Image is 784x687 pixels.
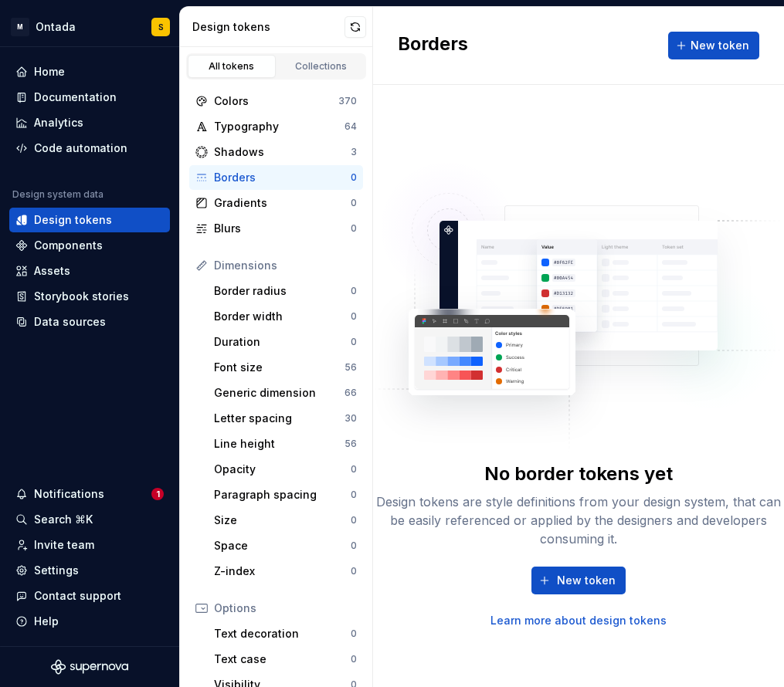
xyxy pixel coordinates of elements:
[9,284,170,309] a: Storybook stories
[189,140,363,164] a: Shadows3
[208,355,363,380] a: Font size56
[34,115,83,130] div: Analytics
[214,283,351,299] div: Border radius
[351,310,357,323] div: 0
[351,463,357,475] div: 0
[351,146,357,158] div: 3
[351,489,357,501] div: 0
[351,197,357,209] div: 0
[208,279,363,303] a: Border radius0
[208,482,363,507] a: Paragraph spacing0
[214,411,344,426] div: Letter spacing
[214,462,351,477] div: Opacity
[208,304,363,329] a: Border width0
[9,482,170,506] button: Notifications1
[351,653,357,665] div: 0
[9,609,170,634] button: Help
[208,533,363,558] a: Space0
[214,170,351,185] div: Borders
[344,438,357,450] div: 56
[34,90,117,105] div: Documentation
[12,188,104,201] div: Design system data
[214,626,351,641] div: Text decoration
[208,647,363,672] a: Text case0
[208,621,363,646] a: Text decoration0
[214,334,351,350] div: Duration
[9,584,170,608] button: Contact support
[193,60,270,73] div: All tokens
[351,222,357,235] div: 0
[214,487,351,503] div: Paragraph spacing
[214,538,351,553] div: Space
[3,10,176,43] button: MOntadaS
[9,85,170,110] a: Documentation
[9,233,170,258] a: Components
[34,64,65,80] div: Home
[158,21,164,33] div: S
[34,563,79,578] div: Settings
[34,289,129,304] div: Storybook stories
[189,191,363,215] a: Gradients0
[214,651,351,667] div: Text case
[214,563,351,579] div: Z-index
[344,120,357,133] div: 64
[531,567,626,594] button: New token
[214,309,351,324] div: Border width
[34,588,121,604] div: Contact support
[351,628,357,640] div: 0
[9,110,170,135] a: Analytics
[214,93,338,109] div: Colors
[214,258,357,273] div: Dimensions
[344,387,357,399] div: 66
[214,513,351,528] div: Size
[34,486,104,502] div: Notifications
[9,208,170,232] a: Design tokens
[214,119,344,134] div: Typography
[208,559,363,584] a: Z-index0
[351,171,357,184] div: 0
[351,285,357,297] div: 0
[36,19,76,35] div: Ontada
[557,573,616,588] span: New token
[484,462,673,486] div: No border tokens yet
[208,457,363,482] a: Opacity0
[214,221,351,236] div: Blurs
[214,385,344,401] div: Generic dimension
[192,19,344,35] div: Design tokens
[373,492,784,548] div: Design tokens are style definitions from your design system, that can be easily referenced or app...
[208,330,363,354] a: Duration0
[691,38,749,53] span: New token
[151,488,164,500] span: 1
[351,514,357,526] div: 0
[208,431,363,456] a: Line height56
[9,507,170,532] button: Search ⌘K
[9,533,170,557] a: Invite team
[9,558,170,583] a: Settings
[189,216,363,241] a: Blurs0
[9,59,170,84] a: Home
[338,95,357,107] div: 370
[9,310,170,334] a: Data sources
[351,336,357,348] div: 0
[189,89,363,113] a: Colors370
[34,212,112,228] div: Design tokens
[344,361,357,374] div: 56
[398,32,468,59] h2: Borders
[214,601,357,616] div: Options
[34,314,106,330] div: Data sources
[208,381,363,405] a: Generic dimension66
[34,512,93,527] div: Search ⌘K
[668,32,759,59] button: New token
[9,259,170,283] a: Assets
[34,614,59,629] div: Help
[283,60,360,73] div: Collections
[214,360,344,375] div: Font size
[344,412,357,425] div: 30
[351,565,357,577] div: 0
[208,508,363,533] a: Size0
[34,238,103,253] div: Components
[214,144,351,160] div: Shadows
[189,165,363,190] a: Borders0
[11,18,29,36] div: M
[208,406,363,431] a: Letter spacing30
